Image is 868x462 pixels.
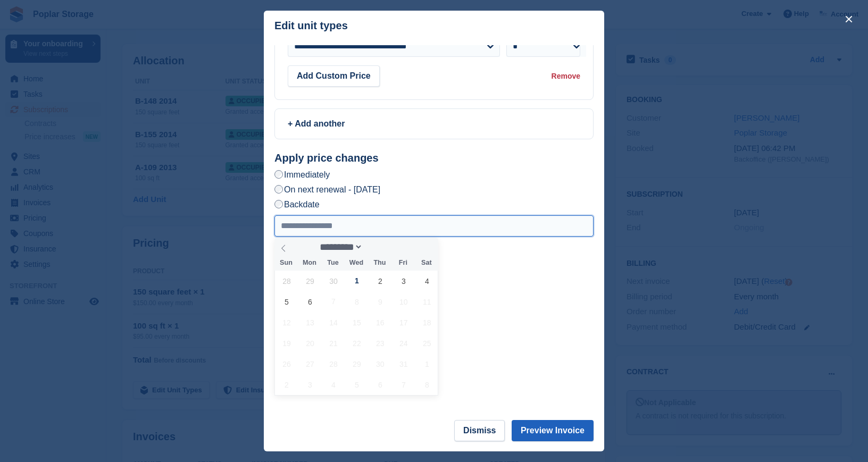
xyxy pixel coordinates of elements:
span: October 24, 2025 [393,333,414,354]
span: October 14, 2025 [323,312,344,333]
span: October 16, 2025 [370,312,390,333]
span: October 18, 2025 [416,312,437,333]
p: Edit unit types [274,20,348,32]
select: Month [316,241,363,253]
span: September 30, 2025 [323,271,344,291]
span: November 3, 2025 [299,374,320,395]
label: Backdate [274,199,320,210]
span: October 30, 2025 [370,354,390,374]
span: October 28, 2025 [323,354,344,374]
span: October 12, 2025 [276,312,297,333]
span: October 2, 2025 [370,271,390,291]
span: October 25, 2025 [416,333,437,354]
span: October 7, 2025 [323,291,344,312]
span: Mon [298,259,321,266]
button: Preview Invoice [512,420,594,441]
strong: Apply price changes [274,152,379,164]
input: On next renewal - [DATE] [274,185,283,194]
span: October 29, 2025 [346,354,367,374]
span: October 13, 2025 [299,312,320,333]
span: November 8, 2025 [416,374,437,395]
a: + Add another [274,108,594,139]
span: October 21, 2025 [323,333,344,354]
span: November 2, 2025 [276,374,297,395]
span: Sat [415,259,438,266]
span: October 19, 2025 [276,333,297,354]
label: Immediately [274,169,330,180]
span: September 28, 2025 [276,271,297,291]
span: November 6, 2025 [370,374,390,395]
div: Remove [552,71,580,82]
span: October 10, 2025 [393,291,414,312]
span: October 17, 2025 [393,312,414,333]
span: October 6, 2025 [299,291,320,312]
span: October 23, 2025 [370,333,390,354]
span: November 5, 2025 [346,374,367,395]
span: Thu [368,259,391,266]
span: October 15, 2025 [346,312,367,333]
button: close [840,11,857,28]
div: + Add another [288,117,580,130]
span: Sun [274,259,298,266]
span: September 29, 2025 [299,271,320,291]
span: November 1, 2025 [416,354,437,374]
span: November 4, 2025 [323,374,344,395]
input: Backdate [274,200,283,208]
input: Immediately [274,170,283,179]
span: October 8, 2025 [346,291,367,312]
span: October 22, 2025 [346,333,367,354]
span: October 27, 2025 [299,354,320,374]
span: October 31, 2025 [393,354,414,374]
span: Wed [345,259,368,266]
span: Tue [321,259,345,266]
button: Add Custom Price [288,65,380,87]
span: October 26, 2025 [276,354,297,374]
span: October 20, 2025 [299,333,320,354]
span: October 9, 2025 [370,291,390,312]
span: November 7, 2025 [393,374,414,395]
button: Dismiss [454,420,505,441]
span: October 5, 2025 [276,291,297,312]
span: Fri [391,259,415,266]
span: October 3, 2025 [393,271,414,291]
span: October 1, 2025 [346,271,367,291]
span: October 4, 2025 [416,271,437,291]
span: October 11, 2025 [416,291,437,312]
label: On next renewal - [DATE] [274,184,380,195]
